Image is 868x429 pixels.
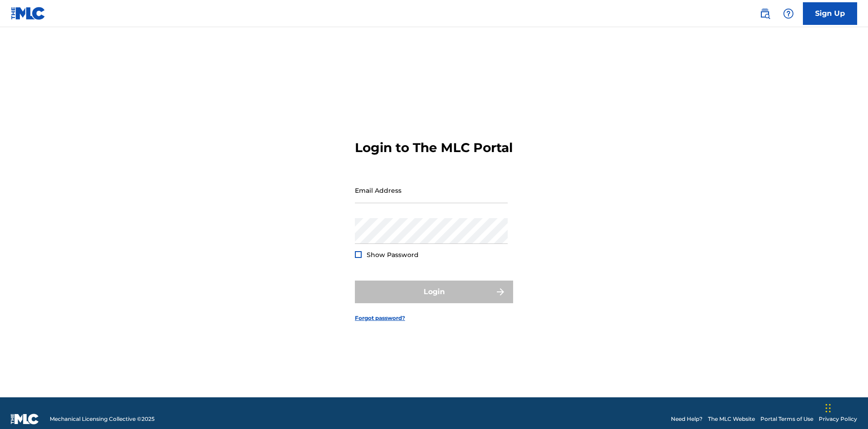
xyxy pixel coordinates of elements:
[671,415,703,423] a: Need Help?
[756,5,774,23] a: Public Search
[708,415,755,423] a: The MLC Website
[779,5,797,23] div: Help
[367,251,419,259] span: Show Password
[11,7,46,20] img: MLC Logo
[355,140,513,156] h3: Login to The MLC Portal
[803,2,857,25] a: Sign Up
[826,395,831,422] div: Drag
[819,415,857,423] a: Privacy Policy
[759,8,770,19] img: search
[11,414,39,424] img: logo
[823,386,868,429] iframe: Chat Widget
[783,8,794,19] img: help
[50,415,155,423] span: Mechanical Licensing Collective © 2025
[355,314,405,322] a: Forgot password?
[760,415,813,423] a: Portal Terms of Use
